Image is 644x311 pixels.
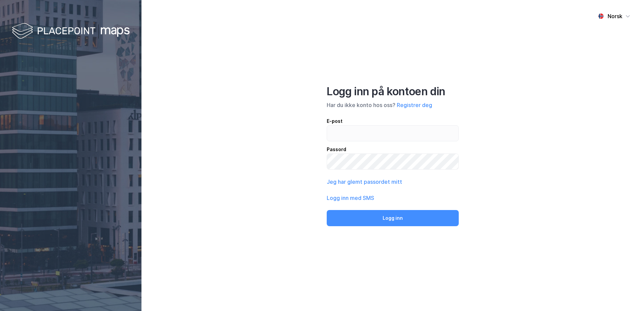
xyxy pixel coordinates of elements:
button: Logg inn med SMS [327,194,374,202]
button: Registrer deg [397,101,432,109]
div: Har du ikke konto hos oss? [327,101,459,109]
button: Logg inn [327,210,459,226]
button: Jeg har glemt passordet mitt [327,178,402,186]
div: E-post [327,117,459,125]
div: Norsk [608,12,622,20]
div: Logg inn på kontoen din [327,85,459,98]
div: Passord [327,145,459,153]
img: logo-white.f07954bde2210d2a523dddb988cd2aa7.svg [12,22,130,41]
